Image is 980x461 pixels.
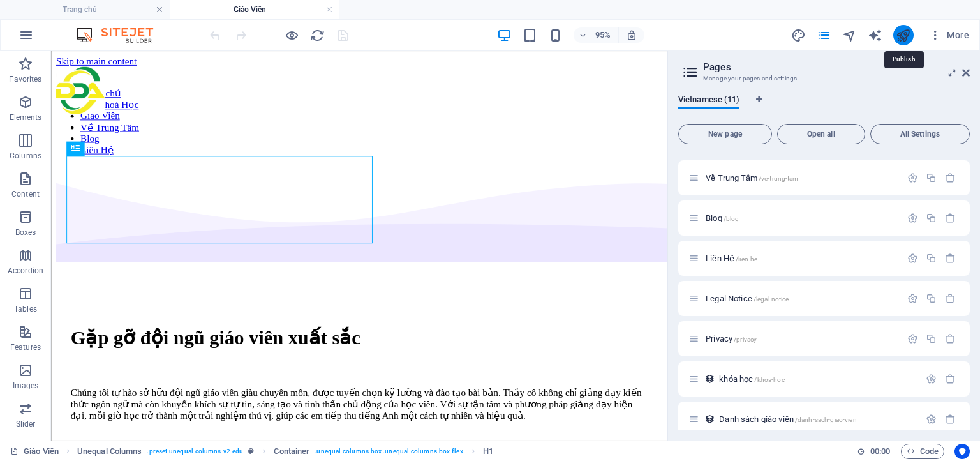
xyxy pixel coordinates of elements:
span: Click to open page [706,253,757,263]
div: Remove [945,213,956,223]
span: khóa học [719,374,784,384]
img: Editor Logo [73,27,169,43]
div: Remove [945,253,956,264]
span: Danh sách giáo viên [719,414,856,424]
p: Tables [14,304,37,314]
div: Remove [945,414,956,425]
div: Settings [907,333,918,344]
h3: Manage your pages and settings [703,73,944,84]
div: Về Trung Tâm/ve-trung-tam [702,174,901,182]
button: text_generator [868,27,883,43]
span: Open all [783,130,859,138]
span: All Settings [876,130,964,138]
span: Click to open page [706,213,739,223]
p: Favorites [9,74,41,84]
div: Duplicate [926,172,937,183]
div: Remove [945,374,956,384]
a: Skip to main content [5,5,90,16]
button: reload [309,27,325,43]
div: Remove [945,333,956,344]
div: Liên Hệ/lien-he [702,254,901,262]
h6: Session time [857,444,891,459]
a: Click to cancel selection. Double-click to open Pages [10,444,59,459]
span: . unequal-columns-box .unequal-columns-box-flex [315,444,463,459]
div: Duplicate [926,293,937,304]
button: design [791,27,806,43]
div: khóa học/khoa-hoc [715,375,919,383]
nav: breadcrumb [77,444,493,459]
div: Remove [945,172,956,183]
p: Features [10,342,41,352]
p: Slider [16,419,36,429]
div: Legal Notice/legal-notice [702,294,901,303]
div: Danh sách giáo viên/danh-sach-giao-vien [715,415,919,423]
div: This layout is used as a template for all items (e.g. a blog post) of this collection. The conten... [704,374,715,384]
span: Vietnamese (11) [678,92,739,110]
i: This element is a customizable preset [248,448,254,455]
div: Settings [907,253,918,264]
span: Click to select. Double-click to edit [77,444,142,459]
div: Duplicate [926,253,937,264]
button: More [924,25,974,45]
p: Content [11,189,40,199]
p: Columns [10,151,41,161]
span: Về Trung Tâm [706,173,798,183]
span: /blog [724,215,739,222]
i: Reload page [310,28,325,43]
p: Images [13,381,39,391]
button: All Settings [870,124,970,144]
div: Duplicate [926,213,937,223]
div: Settings [907,172,918,183]
p: Accordion [8,266,43,276]
div: Settings [907,293,918,304]
button: publish [893,25,914,45]
button: pages [817,27,832,43]
div: Privacy/privacy [702,335,901,343]
button: Click here to leave preview mode and continue editing [284,27,299,43]
span: Click to open page [706,294,789,303]
span: Click to open page [706,334,757,344]
span: Click to select. Double-click to edit [274,444,309,459]
span: : [879,446,881,456]
div: Settings [926,374,937,384]
i: On resize automatically adjust zoom level to fit chosen device. [626,29,637,41]
div: Language Tabs [678,94,970,119]
span: /danh-sach-giao-vien [795,416,857,423]
i: Pages (Ctrl+Alt+S) [817,28,831,43]
span: 00 00 [870,444,890,459]
div: This layout is used as a template for all items (e.g. a blog post) of this collection. The conten... [704,414,715,425]
span: /privacy [734,336,757,343]
button: New page [678,124,772,144]
p: Boxes [15,227,36,238]
button: Usercentrics [954,444,970,459]
div: Settings [907,213,918,223]
span: . preset-unequal-columns-v2-edu [147,444,243,459]
h4: Giáo Viên [170,3,339,17]
span: /legal-notice [754,296,789,303]
h6: 95% [593,27,613,43]
button: 95% [574,27,619,43]
p: Elements [10,112,42,123]
div: Settings [926,414,937,425]
div: Blog/blog [702,214,901,222]
span: /khoa-hoc [754,376,784,383]
span: More [929,29,969,42]
i: Design (Ctrl+Alt+Y) [791,28,806,43]
span: /lien-he [736,255,757,262]
button: navigator [842,27,857,43]
div: Remove [945,293,956,304]
button: Open all [777,124,865,144]
span: Click to select. Double-click to edit [483,444,493,459]
button: Code [901,444,944,459]
span: New page [684,130,766,138]
span: /ve-trung-tam [759,175,799,182]
span: Code [907,444,939,459]
h2: Pages [703,61,970,73]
